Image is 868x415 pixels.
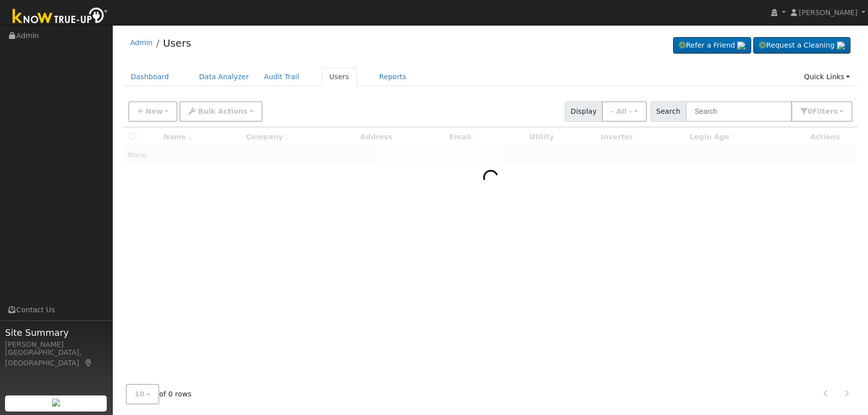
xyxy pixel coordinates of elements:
span: [PERSON_NAME] [799,9,857,17]
div: [GEOGRAPHIC_DATA], [GEOGRAPHIC_DATA] [5,347,107,368]
a: Dashboard [123,68,177,86]
div: [PERSON_NAME] [5,339,107,350]
button: 0Filters [791,101,852,122]
a: Map [84,359,93,367]
span: 10 [135,390,145,398]
img: Know True-Up [8,6,113,28]
span: Search [650,101,686,122]
img: retrieve [737,42,745,50]
button: - All - [602,101,647,122]
a: Request a Cleaning [753,37,850,54]
a: Users [163,37,191,49]
span: Bulk Actions [198,107,248,115]
img: retrieve [837,42,845,50]
input: Search [686,101,792,122]
span: s [833,107,837,115]
button: 10 [126,384,159,404]
button: New [128,101,178,122]
span: Display [565,101,602,122]
span: Filter [812,107,838,115]
a: Quick Links [796,68,857,86]
span: New [145,107,162,115]
span: Site Summary [5,326,107,339]
a: Refer a Friend [673,37,751,54]
a: Audit Trail [257,68,307,86]
a: Users [322,68,357,86]
a: Reports [372,68,414,86]
a: Data Analyzer [191,68,257,86]
a: Admin [130,39,153,47]
span: of 0 rows [126,384,192,404]
button: Bulk Actions [179,101,262,122]
img: retrieve [52,398,60,406]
